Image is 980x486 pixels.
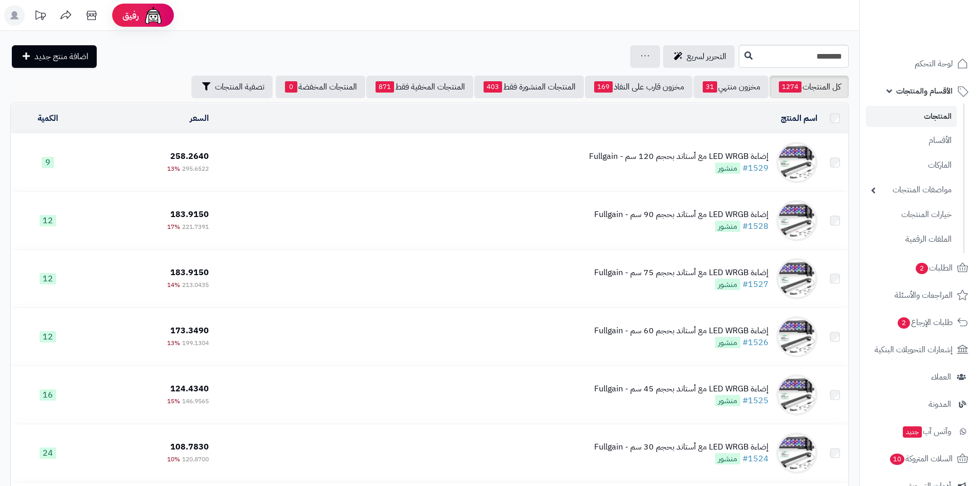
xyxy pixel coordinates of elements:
[902,424,951,439] span: وآتس آب
[182,397,209,406] span: 146.9565
[122,9,139,22] span: رفيق
[910,29,970,50] img: logo-2.png
[776,316,817,357] img: إضاءة LED WRGB مع أستاند بحجم 60 سم - Fullgain
[931,370,951,384] span: العملاء
[715,279,740,290] span: منشور
[866,154,957,176] a: الماركات
[12,45,97,68] a: اضافة منتج جديد
[170,266,209,279] span: 183.9150
[866,337,974,362] a: إشعارات التحويلات البنكية
[742,336,769,349] a: #1526
[776,142,817,183] img: إضاءة LED WRGB مع أستاند بحجم 120 سم - Fullgain
[42,157,54,168] span: 9
[915,261,953,275] span: الطلبات
[40,447,56,459] span: 24
[276,76,365,98] a: المنتجات المخفضة0
[38,112,58,124] a: الكمية
[376,81,394,93] span: 871
[594,325,769,337] div: إضاءة LED WRGB مع أستاند بحجم 60 سم - Fullgain
[170,150,209,163] span: 258.2640
[594,441,769,453] div: إضاءة LED WRGB مع أستاند بحجم 30 سم - Fullgain
[715,395,740,406] span: منشور
[866,256,974,280] a: الطلبات2
[285,81,297,93] span: 0
[167,164,180,173] span: 13%
[866,283,974,308] a: المراجعات والأسئلة
[191,76,273,98] button: تصفية المنتجات
[916,263,928,274] span: 2
[742,162,769,174] a: #1529
[167,280,180,290] span: 14%
[40,331,56,343] span: 12
[776,374,817,416] img: إضاءة LED WRGB مع أستاند بحجم 45 سم - Fullgain
[742,453,769,465] a: #1524
[182,164,209,173] span: 295.6522
[167,397,180,406] span: 15%
[895,288,953,302] span: المراجعات والأسئلة
[182,455,209,464] span: 120.8700
[776,200,817,241] img: إضاءة LED WRGB مع أستاند بحجم 90 سم - Fullgain
[27,5,53,28] a: تحديثات المنصة
[897,315,953,330] span: طلبات الإرجاع
[40,389,56,401] span: 16
[781,112,817,124] a: اسم المنتج
[866,310,974,335] a: طلبات الإرجاع2
[182,222,209,231] span: 221.7391
[866,392,974,417] a: المدونة
[742,394,769,407] a: #1525
[776,433,817,474] img: إضاءة LED WRGB مع أستاند بحجم 30 سم - Fullgain
[170,441,209,453] span: 108.7830
[703,81,717,93] span: 31
[898,317,910,329] span: 2
[866,204,957,226] a: خيارات المنتجات
[875,343,953,357] span: إشعارات التحويلات البنكية
[742,278,769,291] a: #1527
[40,215,56,226] span: 12
[866,130,957,152] a: الأقسام
[594,383,769,395] div: إضاءة LED WRGB مع أستاند بحجم 45 سم - Fullgain
[866,228,957,250] a: الملفات الرقمية
[589,151,769,163] div: إضاءة LED WRGB مع أستاند بحجم 120 سم - Fullgain
[34,50,88,63] span: اضافة منتج جديد
[594,81,613,93] span: 169
[215,81,264,93] span: تصفية المنتجات
[594,209,769,221] div: إضاءة LED WRGB مع أستاند بحجم 90 سم - Fullgain
[866,419,974,444] a: وآتس آبجديد
[896,84,953,98] span: الأقسام والمنتجات
[687,50,726,63] span: التحرير لسريع
[170,383,209,395] span: 124.4340
[866,106,957,127] a: المنتجات
[167,222,180,231] span: 17%
[143,5,164,26] img: ai-face.png
[890,454,904,465] span: 10
[484,81,502,93] span: 403
[170,325,209,337] span: 173.3490
[866,446,974,471] a: السلات المتروكة10
[190,112,209,124] a: السعر
[903,426,922,438] span: جديد
[866,365,974,389] a: العملاء
[182,280,209,290] span: 213.0435
[866,51,974,76] a: لوحة التحكم
[889,452,953,466] span: السلات المتروكة
[40,273,56,284] span: 12
[715,453,740,464] span: منشور
[770,76,849,98] a: كل المنتجات1274
[715,337,740,348] span: منشور
[929,397,951,411] span: المدونة
[585,76,692,98] a: مخزون قارب على النفاذ169
[167,338,180,348] span: 13%
[663,45,735,68] a: التحرير لسريع
[742,220,769,232] a: #1528
[366,76,473,98] a: المنتجات المخفية فقط871
[182,338,209,348] span: 199.1304
[693,76,769,98] a: مخزون منتهي31
[776,258,817,299] img: إضاءة LED WRGB مع أستاند بحجم 75 سم - Fullgain
[779,81,801,93] span: 1274
[474,76,584,98] a: المنتجات المنشورة فقط403
[594,267,769,279] div: إضاءة LED WRGB مع أستاند بحجم 75 سم - Fullgain
[715,221,740,232] span: منشور
[170,208,209,221] span: 183.9150
[715,163,740,174] span: منشور
[915,57,953,71] span: لوحة التحكم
